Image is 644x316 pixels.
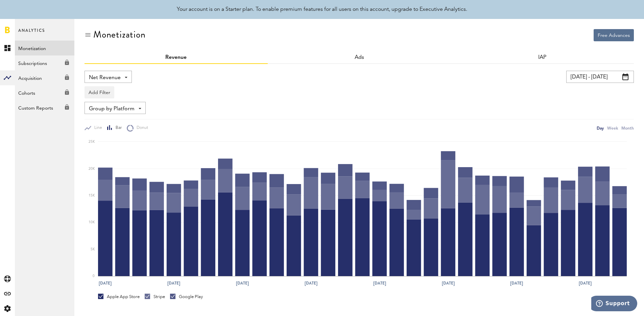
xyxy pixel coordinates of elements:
span: Net Revenue [89,72,121,84]
text: [DATE] [579,280,592,286]
div: Week [607,125,618,132]
text: 5K [91,248,95,251]
text: [DATE] [99,280,112,286]
div: Day [597,125,604,132]
span: Analytics [18,26,45,41]
a: Cohorts [15,85,74,100]
a: IAP [538,55,546,60]
text: [DATE] [167,280,180,286]
div: Your account is on a Starter plan. To enable premium features for all users on this account, upgr... [177,5,467,14]
text: 20K [89,167,95,171]
a: Subscriptions [15,55,74,70]
text: [DATE] [373,280,386,286]
text: [DATE] [236,280,249,286]
div: Monetization [93,29,146,40]
div: Stripe [145,294,165,300]
text: 25K [89,140,95,143]
text: 10K [89,221,95,224]
div: Apple App Store [98,294,140,300]
a: Custom Reports [15,100,74,115]
a: Acquisition [15,70,74,85]
div: Google Play [170,294,203,300]
text: [DATE] [442,280,455,286]
a: Ads [355,55,364,60]
button: Free Advances [594,29,634,41]
span: Donut [134,125,148,131]
text: 15K [89,194,95,197]
iframe: Opens a widget where you can find more information [591,296,637,313]
span: Group by Platform [89,103,135,115]
div: Month [621,125,634,132]
span: Line [91,125,102,131]
span: Bar [113,125,122,131]
a: Monetization [15,41,74,55]
button: Add Filter [85,86,114,98]
text: [DATE] [510,280,523,286]
a: Revenue [165,55,187,60]
text: 0 [93,274,95,278]
text: [DATE] [305,280,317,286]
